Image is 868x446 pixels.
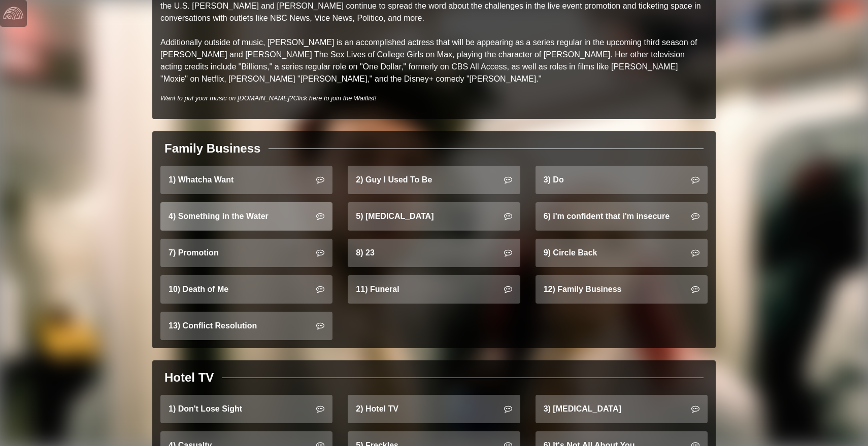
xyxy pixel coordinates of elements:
a: 2) Guy I Used To Be [348,166,520,194]
a: 12) Family Business [536,275,708,304]
a: 3) [MEDICAL_DATA] [536,395,708,423]
i: Want to put your music on [DOMAIN_NAME]? [160,94,377,102]
a: 1) Whatcha Want [160,166,332,194]
a: 2) Hotel TV [348,395,520,423]
a: 3) Do [536,166,708,194]
a: 11) Funeral [348,275,520,304]
a: 4) Something in the Water [160,202,332,231]
a: 1) Don't Lose Sight [160,395,332,423]
div: Family Business [164,139,260,158]
a: 13) Conflict Resolution [160,312,332,340]
a: 9) Circle Back [536,239,708,267]
div: Hotel TV [164,368,214,387]
img: logo-white-4c48a5e4bebecaebe01ca5a9d34031cfd3d4ef9ae749242e8c4bf12ef99f53e8.png [3,3,23,23]
a: Click here to join the Waitlist! [293,94,376,102]
a: 7) Promotion [160,239,332,267]
a: 5) [MEDICAL_DATA] [348,202,520,231]
a: 8) 23 [348,239,520,267]
a: 10) Death of Me [160,275,332,304]
a: 6) i'm confident that i'm insecure [536,202,708,231]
